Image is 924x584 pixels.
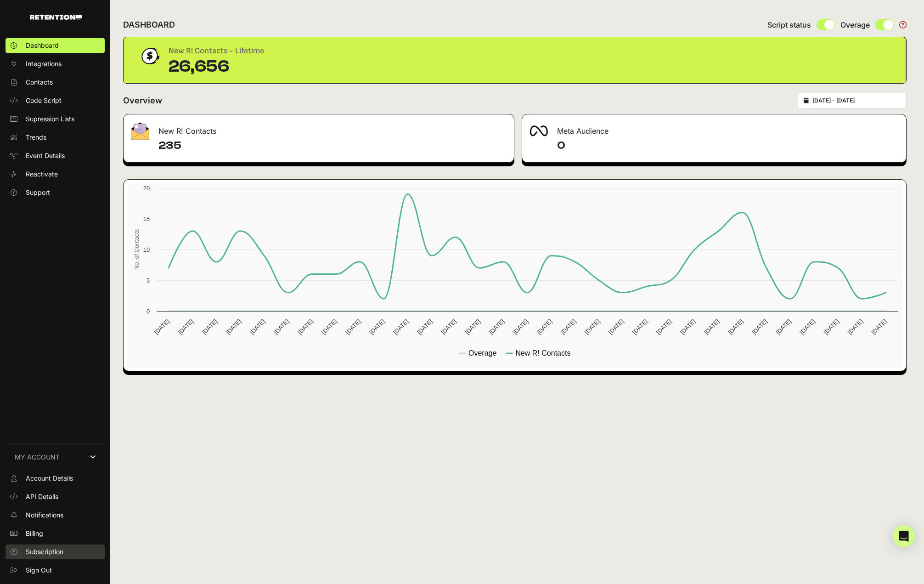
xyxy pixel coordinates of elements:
[26,96,62,105] span: Code Script
[464,318,482,336] text: [DATE]
[6,471,105,486] a: Account Details
[272,318,290,336] text: [DATE]
[799,318,817,336] text: [DATE]
[488,318,506,336] text: [DATE]
[225,318,242,336] text: [DATE]
[26,474,73,483] span: Account Details
[6,112,105,126] a: Supression Lists
[607,318,625,336] text: [DATE]
[512,318,530,336] text: [DATE]
[6,130,105,145] a: Trends
[870,318,888,336] text: [DATE]
[515,349,570,357] text: New R! Contacts
[169,45,264,57] div: New R! Contacts - Lifetime
[6,563,105,578] a: Sign Out
[655,318,673,336] text: [DATE]
[26,547,63,556] span: Subscription
[727,318,744,336] text: [DATE]
[201,318,219,336] text: [DATE]
[15,453,60,462] span: MY ACCOUNT
[133,229,140,270] text: No. of Contacts
[169,57,264,76] div: 26,656
[846,318,864,336] text: [DATE]
[6,526,105,541] a: Billing
[583,318,601,336] text: [DATE]
[124,114,514,142] div: New R! Contacts
[535,318,553,336] text: [DATE]
[775,318,793,336] text: [DATE]
[767,19,811,30] span: Script status
[530,125,548,136] img: fa-meta-2f981b61bb99beabf952f7030308934f19ce035c18b003e963880cc3fabeebb7.png
[893,525,915,547] div: Open Intercom Messenger
[296,318,314,336] text: [DATE]
[6,38,105,53] a: Dashboard
[6,489,105,504] a: API Details
[143,215,150,222] text: 15
[368,318,386,336] text: [DATE]
[26,114,74,124] span: Supression Lists
[26,566,52,575] span: Sign Out
[679,318,697,336] text: [DATE]
[26,492,58,501] span: API Details
[26,151,65,160] span: Event Details
[146,308,150,315] text: 0
[6,544,105,559] a: Subscription
[631,318,649,336] text: [DATE]
[557,138,899,153] h4: 0
[6,167,105,181] a: Reactivate
[750,318,768,336] text: [DATE]
[6,93,105,108] a: Code Script
[6,148,105,163] a: Event Details
[177,318,195,336] text: [DATE]
[522,114,906,142] div: Meta Audience
[840,19,870,30] span: Overage
[143,185,150,192] text: 20
[30,15,82,20] img: Retention.com
[6,443,105,471] a: MY ACCOUNT
[344,318,362,336] text: [DATE]
[146,277,150,284] text: 5
[468,349,496,357] text: Overage
[26,529,43,538] span: Billing
[131,122,149,140] img: fa-envelope-19ae18322b30453b285274b1b8af3d052b27d846a4fbe8435d1a52b978f639a2.png
[6,185,105,200] a: Support
[416,318,434,336] text: [DATE]
[123,94,162,107] h2: Overview
[158,138,507,153] h4: 235
[6,508,105,522] a: Notifications
[26,41,59,50] span: Dashboard
[26,188,50,197] span: Support
[320,318,338,336] text: [DATE]
[26,59,62,68] span: Integrations
[440,318,458,336] text: [DATE]
[248,318,266,336] text: [DATE]
[823,318,840,336] text: [DATE]
[559,318,577,336] text: [DATE]
[26,133,46,142] span: Trends
[153,318,171,336] text: [DATE]
[703,318,721,336] text: [DATE]
[26,170,58,179] span: Reactivate
[392,318,410,336] text: [DATE]
[6,57,105,71] a: Integrations
[123,18,175,31] h2: DASHBOARD
[26,510,63,520] span: Notifications
[6,75,105,90] a: Contacts
[143,246,150,253] text: 10
[138,45,161,68] img: dollar-coin-05c43ed7efb7bc0c12610022525b4bbbb207c7efeef5aecc26f025e68dcafac9.png
[26,78,53,87] span: Contacts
